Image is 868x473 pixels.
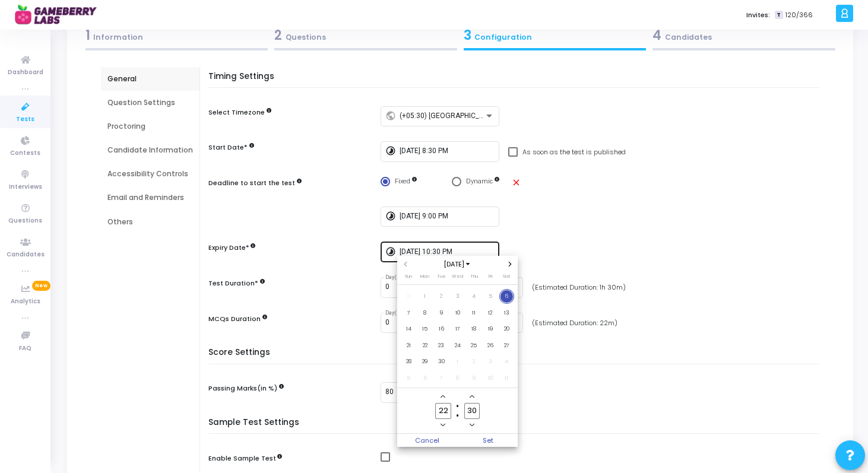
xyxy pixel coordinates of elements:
[400,272,417,284] th: Sunday
[503,273,510,280] span: Sat
[417,370,433,386] td: October 6, 2025
[449,321,466,338] td: September 17, 2025
[440,259,475,269] span: [DATE]
[433,337,449,354] td: September 23, 2025
[482,354,499,370] td: October 3, 2025
[434,322,449,337] span: 16
[482,272,499,284] th: Friday
[483,322,498,337] span: 19
[499,371,514,386] span: 11
[498,304,515,321] td: September 13, 2025
[437,273,446,280] span: Tue
[452,273,463,280] span: Wed
[433,370,449,386] td: October 7, 2025
[417,354,432,369] span: 29
[420,273,429,280] span: Mon
[498,354,515,370] td: October 4, 2025
[401,306,416,320] span: 7
[417,289,432,304] span: 1
[467,420,477,430] button: Minus a minute
[450,371,465,386] span: 8
[449,272,466,284] th: Wednesday
[458,434,518,447] button: Set
[434,338,449,353] span: 23
[465,304,482,321] td: September 11, 2025
[417,321,433,338] td: September 15, 2025
[440,259,475,269] button: Choose month and year
[470,273,478,280] span: Thu
[401,354,416,369] span: 28
[400,259,410,269] button: Previous month
[483,289,498,304] span: 5
[465,272,482,284] th: Thursday
[449,370,466,386] td: October 8, 2025
[482,370,499,386] td: October 10, 2025
[465,288,482,305] td: September 4, 2025
[433,288,449,305] td: September 2, 2025
[467,289,481,304] span: 4
[450,338,465,353] span: 24
[482,304,499,321] td: September 12, 2025
[499,306,514,320] span: 13
[417,354,433,370] td: September 29, 2025
[450,306,465,320] span: 10
[498,321,515,338] td: September 20, 2025
[400,288,417,305] td: August 31, 2025
[467,354,481,369] span: 2
[498,288,515,305] td: September 6, 2025
[482,337,499,354] td: September 26, 2025
[467,322,481,337] span: 18
[433,304,449,321] td: September 9, 2025
[417,304,433,321] td: September 8, 2025
[401,338,416,353] span: 21
[467,306,481,320] span: 11
[465,354,482,370] td: October 2, 2025
[499,289,514,304] span: 6
[450,322,465,337] span: 17
[400,321,417,338] td: September 14, 2025
[465,370,482,386] td: October 9, 2025
[438,392,448,402] button: Add a hour
[498,337,515,354] td: September 27, 2025
[465,321,482,338] td: September 18, 2025
[449,337,466,354] td: September 24, 2025
[433,272,449,284] th: Tuesday
[499,322,514,337] span: 20
[434,306,449,320] span: 9
[417,338,432,353] span: 22
[483,306,498,320] span: 12
[417,371,432,386] span: 6
[417,288,433,305] td: September 1, 2025
[417,322,432,337] span: 15
[467,338,481,353] span: 25
[449,304,466,321] td: September 10, 2025
[434,354,449,369] span: 30
[505,259,515,269] button: Next month
[438,420,448,430] button: Minus a hour
[482,321,499,338] td: September 19, 2025
[483,354,498,369] span: 3
[433,321,449,338] td: September 16, 2025
[400,304,417,321] td: September 7, 2025
[482,288,499,305] td: September 5, 2025
[401,322,416,337] span: 14
[483,371,498,386] span: 10
[417,337,433,354] td: September 22, 2025
[467,392,477,402] button: Add a minute
[499,338,514,353] span: 27
[401,289,416,304] span: 31
[498,272,515,284] th: Saturday
[450,289,465,304] span: 3
[400,337,417,354] td: September 21, 2025
[434,289,449,304] span: 2
[449,354,466,370] td: October 1, 2025
[498,370,515,386] td: October 11, 2025
[400,354,417,370] td: September 28, 2025
[401,371,416,386] span: 5
[405,273,412,280] span: Sun
[397,434,458,447] button: Cancel
[499,354,514,369] span: 4
[417,272,433,284] th: Monday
